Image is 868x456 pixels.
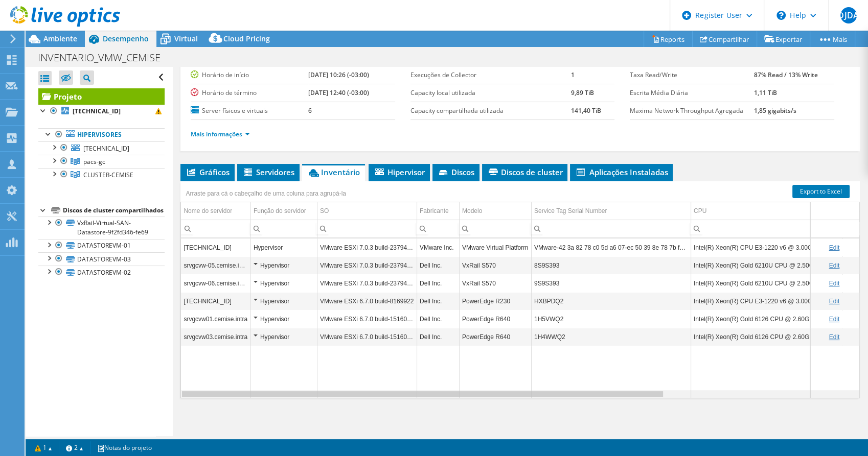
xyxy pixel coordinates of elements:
td: Column CPU, Value Intel(R) Xeon(R) Gold 6126 CPU @ 2.60GHz 259 GHz [691,328,842,346]
div: Discos de cluster compartilhados [63,204,165,217]
b: [TECHNICAL_ID] [73,107,121,115]
a: Edit [829,280,839,287]
td: Column SO, Filter cell [317,220,417,237]
a: Edit [829,316,839,323]
td: Column Modelo, Value PowerEdge R640 [459,328,531,346]
div: Service Tag Serial Number [534,205,607,217]
div: CPU [694,205,706,217]
td: Column SO, Value VMware ESXi 7.0.3 build-23794027 [317,274,417,292]
label: Execuções de Collector [410,70,571,80]
a: Edit [829,262,839,269]
div: Hypervisor [254,331,314,343]
span: Servidores [242,167,294,177]
td: Column Service Tag Serial Number, Value 9S9S393 [531,274,691,292]
td: SO Column [317,202,417,220]
a: [TECHNICAL_ID] [38,105,165,118]
td: Column CPU, Value Intel(R) Xeon(R) CPU E3-1220 v6 @ 3.00GHz 300 GHz [691,238,842,256]
a: Edit [829,244,839,251]
a: 1 [28,441,59,454]
div: Hypervisor [254,259,314,272]
a: 2 [59,441,90,454]
b: 9,89 TiB [571,88,594,97]
div: Hypervisor [254,295,314,307]
label: Taxa Read/Write [630,70,753,80]
a: Edit [829,333,839,341]
td: Column Modelo, Filter cell [459,220,531,237]
span: [TECHNICAL_ID] [83,144,129,153]
td: Column Função do servidor, Value Hypervisor [250,328,317,346]
td: Column SO, Value VMware ESXi 6.7.0 build-15160138 [317,310,417,328]
a: Notas do projeto [90,441,159,454]
td: Column Função do servidor, Value Hypervisor [250,256,317,274]
b: 1 [571,70,575,79]
td: Column Função do servidor, Value Hypervisor [250,292,317,310]
a: Export to Excel [792,185,850,198]
td: Column Função do servidor, Value Hypervisor [250,310,317,328]
label: Horário de término [191,88,308,98]
span: CLUSTER-CEMISE [83,171,133,179]
td: Column CPU, Value Intel(R) Xeon(R) CPU E3-1220 v6 @ 3.00GHz 300 GHz [691,292,842,310]
a: [TECHNICAL_ID] [38,141,165,155]
td: Column Nome do servidor, Value srvgcvw01.cemise.intra [181,310,250,328]
b: [DATE] 12:40 (-03:00) [308,88,369,97]
div: Arraste para cá o cabeçalho de uma coluna para agrupá-la [183,186,349,201]
td: Column Modelo, Value PowerEdge R230 [459,292,531,310]
td: Column CPU, Value Intel(R) Xeon(R) Gold 6210U CPU @ 2.50GHz 249 GHz [691,256,842,274]
span: Discos de cluster [487,167,562,177]
td: Column SO, Value VMware ESXi 7.0.3 build-23794027 [317,256,417,274]
span: Inventário [307,167,360,177]
label: Capacity compartilhada utilizada [410,106,571,116]
td: Column Fabricante, Filter cell [417,220,459,237]
td: Column Fabricante, Value Dell Inc. [417,274,459,292]
td: Função do servidor Column [250,202,317,220]
div: Hypervisor [254,242,314,254]
a: DATASTOREVM-02 [38,266,165,279]
td: Column Service Tag Serial Number, Value HXBPDQ2 [531,292,691,310]
span: pacs-gc [83,157,105,166]
div: SO [320,205,329,217]
label: Maxima Network Throughput Agregada [630,106,753,116]
td: Column CPU, Value Intel(R) Xeon(R) Gold 6210U CPU @ 2.50GHz 249 GHz [691,274,842,292]
b: 141,40 TiB [571,106,601,115]
a: CLUSTER-CEMISE [38,168,165,181]
label: Escrita Média Diária [630,88,753,98]
a: Mais [810,31,855,47]
td: Column Modelo, Value PowerEdge R640 [459,310,531,328]
label: Capacity local utilizada [410,88,571,98]
td: Column Fabricante, Value Dell Inc. [417,328,459,346]
td: Column Service Tag Serial Number, Value 1H5VWQ2 [531,310,691,328]
a: Projeto [38,88,165,105]
td: Column Fabricante, Value Dell Inc. [417,256,459,274]
td: Fabricante Column [417,202,459,220]
span: Discos [438,167,474,177]
td: Nome do servidor Column [181,202,250,220]
td: Column Modelo, Value VxRail S570 [459,274,531,292]
div: Hypervisor [254,277,314,290]
b: 6 [308,106,312,115]
a: Exportar [757,31,810,47]
td: Column Service Tag Serial Number, Filter cell [531,220,691,237]
td: Service Tag Serial Number Column [531,202,691,220]
td: Column Nome do servidor, Value 192.105.0.7 [181,292,250,310]
td: Column SO, Value VMware ESXi 7.0.3 build-23794027 [317,238,417,256]
a: Edit [829,298,839,305]
a: Reports [644,31,693,47]
a: DATASTOREVM-03 [38,252,165,266]
span: Aplicações Instaladas [575,167,668,177]
td: Column Service Tag Serial Number, Value VMware-42 3a 82 78 c0 5d a6 07-ec 50 39 8e 78 7b fe bc [531,238,691,256]
td: Column CPU, Filter cell [691,220,842,237]
td: Column Fabricante, Value VMware Inc. [417,238,459,256]
td: Column SO, Value VMware ESXi 6.7.0 build-8169922 [317,292,417,310]
td: Column Modelo, Value VxRail S570 [459,256,531,274]
td: CPU Column [691,202,842,220]
label: Server físicos e virtuais [191,106,308,116]
span: Hipervisor [374,167,425,177]
td: Column Modelo, Value VMware Virtual Platform [459,238,531,256]
span: Ambiente [43,34,77,43]
td: Column Fabricante, Value Dell Inc. [417,310,459,328]
td: Column Nome do servidor, Value srvgcvw-06.cemise.intra [181,274,250,292]
span: Virtual [174,34,198,43]
td: Modelo Column [459,202,531,220]
td: Column Nome do servidor, Value srvgcvw03.cemise.intra [181,328,250,346]
td: Column Fabricante, Value Dell Inc. [417,292,459,310]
